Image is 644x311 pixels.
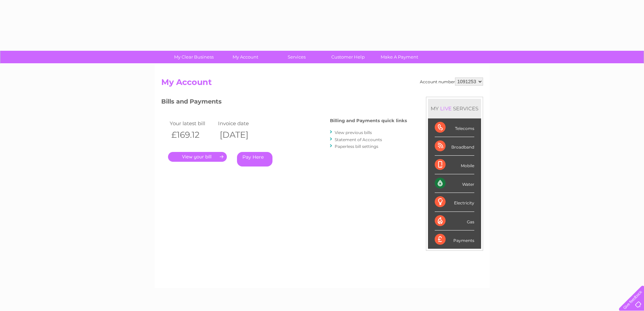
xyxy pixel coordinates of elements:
div: MY SERVICES [428,99,481,118]
th: [DATE] [216,128,265,142]
a: . [168,152,227,162]
a: Customer Help [320,51,376,63]
td: Your latest bill [168,119,217,128]
a: My Account [217,51,273,63]
a: Statement of Accounts [335,137,382,142]
td: Invoice date [216,119,265,128]
h2: My Account [161,77,483,90]
div: Broadband [435,137,474,156]
a: View previous bills [335,130,372,135]
div: Water [435,174,474,193]
h4: Billing and Payments quick links [330,118,407,123]
h3: Bills and Payments [161,97,407,109]
div: Account number [420,77,483,86]
a: Paperless bill settings [335,144,378,149]
a: My Clear Business [166,51,222,63]
th: £169.12 [168,128,217,142]
div: LIVE [439,105,453,112]
a: Make A Payment [372,51,427,63]
div: Payments [435,230,474,249]
div: Electricity [435,193,474,212]
a: Pay Here [237,152,272,166]
div: Telecoms [435,118,474,137]
div: Gas [435,212,474,230]
a: Services [269,51,325,63]
div: Mobile [435,156,474,174]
